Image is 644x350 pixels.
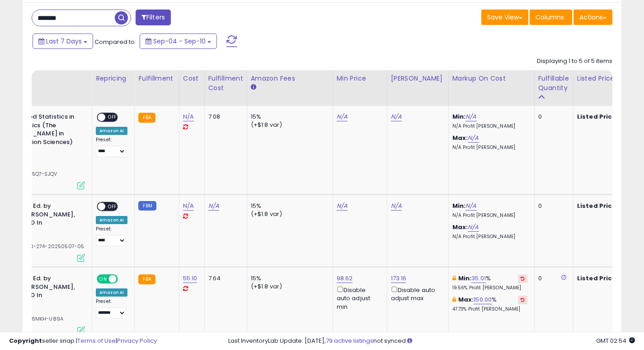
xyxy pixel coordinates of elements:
div: Preset: [96,226,127,246]
span: | SKU: RH-6MKH-U89A [2,315,63,322]
div: 7.08 [208,113,240,121]
a: 173.16 [391,274,407,283]
span: OFF [105,114,120,121]
div: Disable auto adjust max [391,285,442,302]
div: Amazon AI [96,216,127,224]
div: Cost [183,74,201,83]
small: FBM [138,201,156,211]
div: Amazon AI [96,288,127,297]
a: 55.10 [183,274,197,283]
button: Save View [481,10,528,25]
button: Sep-04 - Sep-10 [140,34,217,49]
div: seller snap | | [9,337,157,345]
div: Fulfillment [138,74,175,83]
span: OFF [117,275,131,283]
a: N/A [468,223,479,232]
button: Filters [136,10,171,25]
div: Fulfillment Cost [208,74,243,93]
div: % [452,274,527,291]
div: 15% [251,274,326,283]
b: Max: [458,295,474,304]
a: N/A [183,201,194,211]
div: 15% [251,202,326,210]
div: Disable auto adjust min [337,285,380,311]
a: Terms of Use [77,336,116,345]
div: Last InventoryLab Update: [DATE], not synced. [228,337,635,345]
div: (+$1.8 var) [251,121,326,129]
b: Listed Price: [577,112,618,121]
p: 47.73% Profit [PERSON_NAME] [452,306,527,312]
div: 0 [538,274,566,283]
p: 19.56% Profit [PERSON_NAME] [452,285,527,291]
span: Last 7 Days [46,37,82,46]
a: 150.00 [474,295,492,304]
button: Last 7 Days [33,34,93,49]
a: 79 active listings [326,336,373,345]
b: Max: [452,223,468,231]
strong: Copyright [9,336,42,345]
a: N/A [183,112,194,121]
a: Privacy Policy [117,336,157,345]
div: 7.64 [208,274,240,283]
span: OFF [105,203,120,211]
div: Displaying 1 to 5 of 5 items [537,57,612,66]
b: Min: [458,274,472,283]
a: N/A [208,201,219,211]
div: (+$1.8 var) [251,283,326,291]
div: [PERSON_NAME] [391,74,445,83]
a: N/A [465,201,476,211]
b: Min: [452,112,466,121]
b: Min: [452,201,466,210]
div: (+$1.8 var) [251,210,326,218]
th: The percentage added to the cost of goods (COGS) that forms the calculator for Min & Max prices. [448,70,534,106]
div: % [452,296,527,312]
p: N/A Profit [PERSON_NAME] [452,234,527,240]
span: | SKU: 5510-274-20250507-05 [2,243,85,250]
div: Amazon AI [96,127,127,135]
div: Amazon Fees [251,74,329,83]
a: N/A [337,112,348,121]
span: Sep-04 - Sep-10 [153,37,206,46]
div: Repricing [96,74,131,83]
p: N/A Profit [PERSON_NAME] [452,123,527,129]
div: Min Price [337,74,383,83]
div: Fulfillable Quantity [538,74,569,93]
div: 0 [538,113,566,121]
div: Markup on Cost [452,74,531,83]
p: N/A Profit [PERSON_NAME] [452,144,527,151]
span: 2025-09-18 02:54 GMT [596,336,635,345]
a: N/A [391,112,402,121]
small: Amazon Fees. [251,83,256,91]
a: N/A [468,134,479,143]
a: N/A [465,112,476,121]
a: 35.01 [471,274,486,283]
span: Columns [536,13,564,22]
div: Preset: [96,298,127,319]
div: Preset: [96,137,127,157]
p: N/A Profit [PERSON_NAME] [452,212,527,219]
a: N/A [337,201,348,211]
div: 0 [538,202,566,210]
button: Actions [573,10,612,25]
a: 98.62 [337,274,353,283]
span: Compared to: [94,38,136,46]
span: ON [98,275,109,283]
b: Listed Price: [577,274,618,283]
b: Max: [452,134,468,142]
div: 15% [251,113,326,121]
button: Columns [530,10,572,25]
small: FBA [138,274,155,284]
b: Listed Price: [577,201,618,210]
small: FBA [138,113,155,123]
a: N/A [391,201,402,211]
